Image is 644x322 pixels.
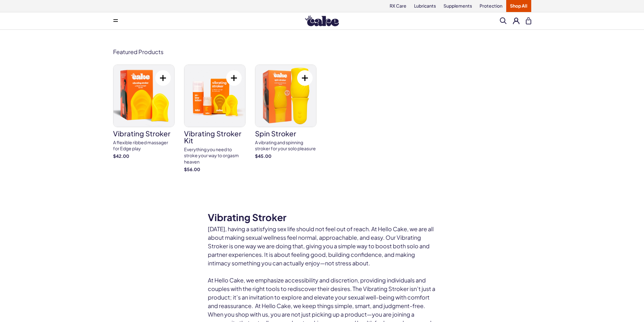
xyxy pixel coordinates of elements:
[255,130,316,137] h3: spin stroker
[208,211,286,223] b: Vibrating Stroker
[113,65,175,159] a: vibrating stroker vibrating stroker A flexible ribbed massager for Edge play $42.00
[113,153,175,159] strong: $42.00
[184,65,245,172] a: vibrating stroker kit vibrating stroker kit Everything you need to stroke your way to orgasm heav...
[255,65,316,159] a: spin stroker spin stroker A vibrating and spinning stroker for your solo pleasure $45.00
[184,130,245,144] h3: vibrating stroker kit
[255,65,316,127] img: spin stroker
[184,166,245,173] strong: $56.00
[255,153,316,159] strong: $45.00
[255,139,316,152] div: A vibrating and spinning stroker for your solo pleasure
[113,65,174,127] img: vibrating stroker
[208,225,434,267] span: [DATE], having a satisfying sex life should not feel out of reach. At Hello Cake, we are all abou...
[184,146,245,165] div: Everything you need to stroke your way to orgasm heaven
[113,130,175,137] h3: vibrating stroker
[305,15,339,26] img: Hello Cake
[113,139,175,152] div: A flexible ribbed massager for Edge play
[184,65,245,127] img: vibrating stroker kit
